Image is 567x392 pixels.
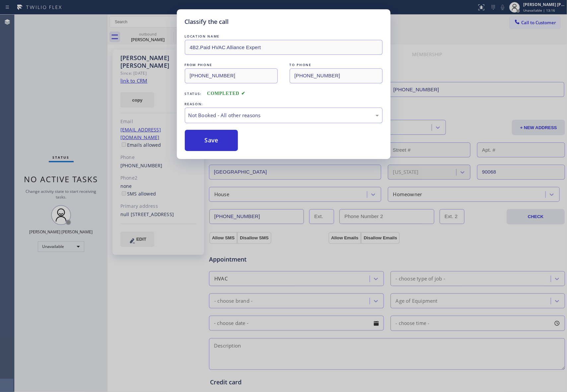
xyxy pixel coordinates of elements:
[188,112,379,119] div: Not Booked - All other reasons
[185,33,383,40] div: LOCATION NAME
[290,61,383,68] div: TO PHONE
[185,101,383,108] div: REASON:
[185,61,278,68] div: FROM PHONE
[185,91,202,96] span: Status:
[290,68,383,83] input: To phone
[185,130,238,151] button: Save
[185,17,229,26] h5: Classify the call
[185,68,278,83] input: From phone
[207,91,246,96] span: COMPLETED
